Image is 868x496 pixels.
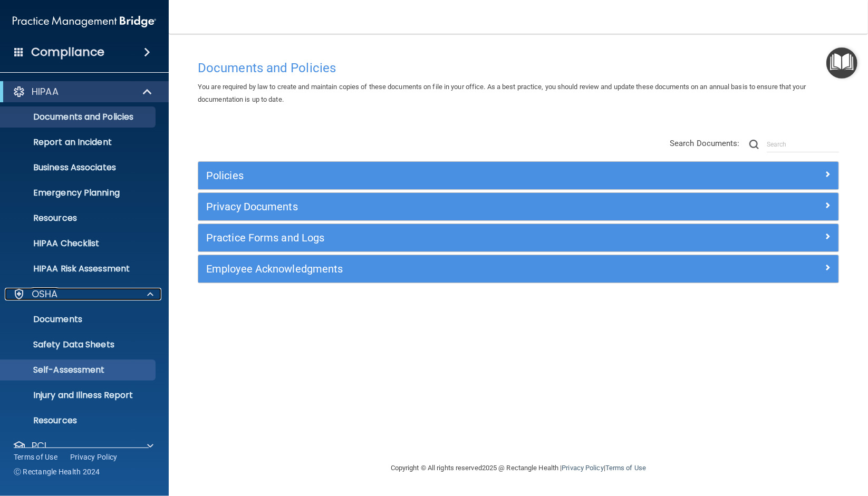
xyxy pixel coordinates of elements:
p: OSHA [32,288,58,300]
p: Resources [7,213,151,223]
p: Documents and Policies [7,112,151,122]
p: Documents [7,314,151,325]
p: PCI [32,440,46,452]
button: Open Resource Center [826,47,857,79]
h5: Privacy Documents [206,201,671,212]
span: You are required by law to create and maintain copies of these documents on file in your office. ... [198,83,806,103]
h5: Policies [206,170,671,181]
h5: Practice Forms and Logs [206,232,671,244]
p: Self-Assessment [7,365,151,375]
a: OSHA [13,288,153,300]
span: Ⓒ Rectangle Health 2024 [14,466,100,477]
p: Report an Incident [7,137,151,148]
a: Privacy Documents [206,198,831,215]
a: Practice Forms and Logs [206,229,831,246]
p: Injury and Illness Report [7,390,151,401]
iframe: Drift Widget Chat Controller [686,422,855,463]
p: Emergency Planning [7,188,151,198]
a: HIPAA [13,85,153,98]
h4: Documents and Policies [198,61,839,75]
img: PMB logo [13,11,156,32]
a: Privacy Policy [70,452,118,462]
a: Employee Acknowledgments [206,260,831,277]
p: Safety Data Sheets [7,339,151,350]
a: Privacy Policy [562,464,603,472]
a: Policies [206,167,831,184]
div: Copyright © All rights reserved 2025 @ Rectangle Health | | [326,451,711,485]
h5: Employee Acknowledgments [206,263,671,275]
p: Business Associates [7,162,151,173]
input: Search [767,137,839,152]
p: HIPAA Checklist [7,238,151,249]
p: HIPAA [32,85,59,98]
a: PCI [13,440,153,452]
span: Search Documents: [670,139,740,148]
img: ic-search.3b580494.png [749,140,759,149]
h4: Compliance [31,45,104,60]
a: Terms of Use [605,464,646,472]
p: Resources [7,415,151,426]
a: Terms of Use [14,452,57,462]
p: HIPAA Risk Assessment [7,264,151,274]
